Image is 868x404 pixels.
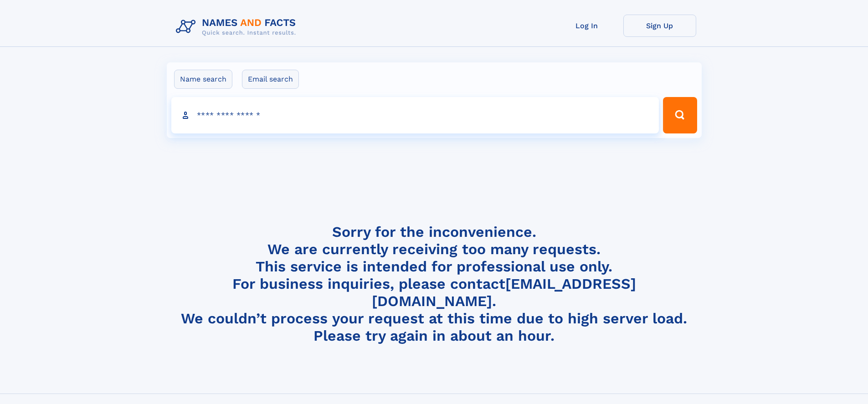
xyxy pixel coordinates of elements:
[242,70,299,89] label: Email search
[623,15,696,37] a: Sign Up
[372,275,636,310] a: [EMAIL_ADDRESS][DOMAIN_NAME]
[174,70,232,89] label: Name search
[550,15,623,37] a: Log In
[171,97,659,133] input: search input
[172,15,303,39] img: Logo Names and Facts
[663,97,697,133] button: Search Button
[172,223,696,345] h4: Sorry for the inconvenience. We are currently receiving too many requests. This service is intend...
